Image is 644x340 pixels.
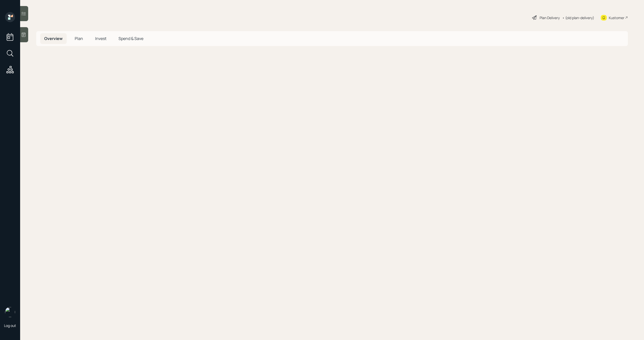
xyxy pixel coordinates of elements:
span: Overview [44,36,63,41]
img: michael-russo-headshot.png [5,307,15,317]
div: • (old plan-delivery) [562,15,594,20]
div: Plan Delivery [540,15,560,20]
span: Spend & Save [118,36,143,41]
div: Log out [4,323,16,328]
span: Invest [95,36,106,41]
div: Kustomer [609,15,624,20]
span: Plan [75,36,83,41]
